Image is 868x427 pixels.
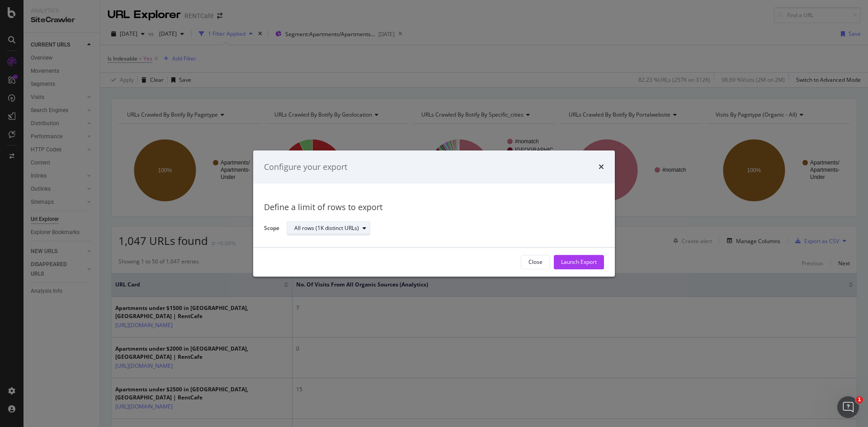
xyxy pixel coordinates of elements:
[561,258,597,266] div: Launch Export
[264,202,604,214] div: Define a limit of rows to export
[554,255,604,269] button: Launch Export
[837,396,859,418] iframe: Intercom live chat
[287,221,370,236] button: All rows (1K distinct URLs)
[521,255,550,269] button: Close
[253,150,615,277] div: modal
[264,224,279,234] label: Scope
[856,396,863,404] span: 1
[599,161,604,173] div: times
[264,161,347,173] div: Configure your export
[294,226,359,231] div: All rows (1K distinct URLs)
[528,258,542,266] div: Close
